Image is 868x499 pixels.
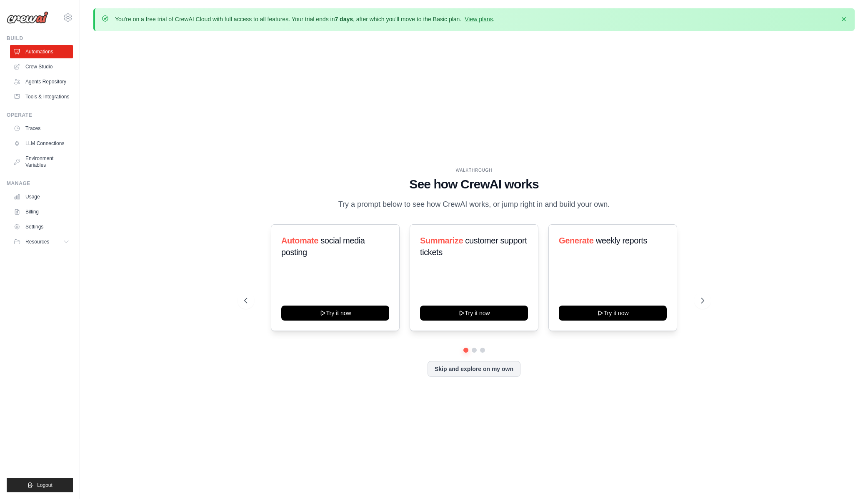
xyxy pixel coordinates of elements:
a: Automations [10,45,73,58]
span: Resources [25,238,49,245]
a: Crew Studio [10,60,73,73]
button: Logout [7,478,73,492]
div: Build [7,35,73,42]
a: Usage [10,190,73,203]
span: Summarize [420,236,463,245]
iframe: Chat Widget [826,459,868,499]
button: Try it now [420,306,528,321]
h1: See how CrewAI works [244,177,704,192]
a: Billing [10,205,73,218]
a: View plans [465,16,493,23]
a: Traces [10,122,73,135]
a: Tools & Integrations [10,90,73,103]
span: weekly reports [596,236,647,245]
p: Try a prompt below to see how CrewAI works, or jump right in and build your own. [334,198,614,211]
div: WALKTHROUGH [244,167,704,173]
span: Logout [37,482,53,489]
strong: 7 days [335,16,353,23]
a: Agents Repository [10,75,73,88]
a: LLM Connections [10,137,73,150]
a: Settings [10,220,73,233]
div: Operate [7,112,73,118]
a: Environment Variables [10,152,73,172]
button: Try it now [559,306,667,321]
button: Skip and explore on my own [428,361,520,377]
span: social media posting [281,236,365,257]
span: Generate [559,236,594,245]
img: Logo [7,11,48,24]
p: You're on a free trial of CrewAI Cloud with full access to all features. Your trial ends in , aft... [115,15,495,23]
button: Try it now [281,306,389,321]
div: Manage [7,180,73,187]
span: customer support tickets [420,236,527,257]
button: Resources [10,235,73,248]
span: Automate [281,236,318,245]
